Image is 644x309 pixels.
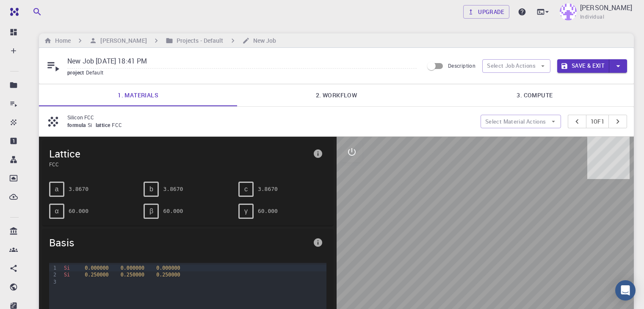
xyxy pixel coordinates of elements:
a: Upgrade [463,5,509,19]
pre: 3.8670 [69,182,88,196]
button: Save & Exit [557,59,609,73]
div: 3 [49,279,58,285]
span: Si [88,121,96,128]
span: a [55,185,59,193]
span: lattice [96,121,112,128]
h6: Projects - Default [173,36,224,45]
span: 0.000000 [156,265,180,271]
p: Silicon FCC [67,113,474,121]
pre: 3.8670 [258,182,278,196]
span: 0.250000 [121,272,144,278]
span: γ [244,207,248,215]
span: formula [67,121,88,128]
pre: 60.000 [163,204,183,218]
button: info [310,145,326,162]
img: Dipesh Rana [560,3,577,20]
span: project [67,69,86,76]
h6: New Job [250,36,276,45]
a: 1. Materials [39,84,237,106]
span: 0.250000 [156,272,180,278]
span: α [55,207,58,215]
pre: 60.000 [69,204,88,218]
span: Si [64,272,70,278]
img: logo [7,8,19,16]
div: pager [568,115,627,128]
nav: breadcrumb [42,36,278,45]
h6: [PERSON_NAME] [97,36,146,45]
button: 1of1 [586,115,609,128]
span: Description [448,62,475,69]
span: 0.250000 [85,272,108,278]
a: 3. Compute [436,84,634,106]
div: 2 [49,271,58,278]
span: 0.000000 [121,265,144,271]
span: FCC [112,121,125,128]
span: β [149,207,153,215]
a: 2. Workflow [237,84,435,106]
span: 0.000000 [85,265,108,271]
span: FCC [49,160,310,168]
button: info [310,234,326,251]
div: 1 [49,265,58,271]
pre: 60.000 [258,204,278,218]
span: Lattice [49,147,310,160]
span: Default [86,69,107,76]
span: b [149,185,153,193]
span: Si [64,265,70,271]
span: Basis [49,236,310,249]
button: Select Material Actions [481,115,561,128]
button: Select Job Actions [482,59,550,73]
span: c [244,185,248,193]
pre: 3.8670 [163,182,183,196]
p: [PERSON_NAME] [580,3,632,13]
h6: Home [52,36,71,45]
div: Open Intercom Messenger [615,280,636,301]
span: Individual [580,13,604,21]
